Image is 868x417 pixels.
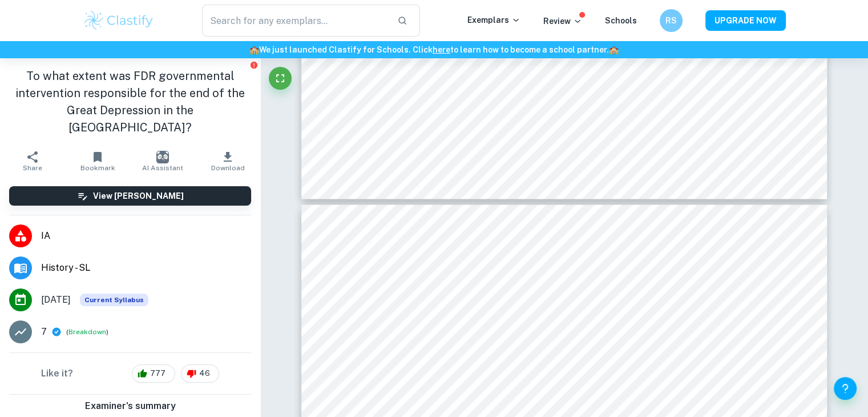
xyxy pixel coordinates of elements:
[2,43,866,56] h6: We just launched Clastify for Schools. Click to learn how to become a school partner.
[202,5,389,37] input: Search for any exemplars...
[156,151,169,163] img: AI Assistant
[41,367,73,380] h6: Like it?
[41,261,251,275] span: History - SL
[211,164,245,172] span: Download
[195,145,260,177] button: Download
[93,190,184,202] h6: View [PERSON_NAME]
[66,327,108,338] span: ( )
[705,10,786,31] button: UPGRADE NOW
[9,186,251,206] button: View [PERSON_NAME]
[68,327,106,337] button: Breakdown
[80,164,115,172] span: Bookmark
[660,9,683,32] button: RS
[249,61,258,69] button: Report issue
[41,229,251,243] span: IA
[543,15,582,27] p: Review
[609,45,619,54] span: 🏫
[5,399,256,413] h6: Examiner's summary
[65,145,130,177] button: Bookmark
[467,14,520,26] p: Exemplars
[80,294,148,306] div: This exemplar is based on the current syllabus. Feel free to refer to it for inspiration/ideas wh...
[83,9,155,32] img: Clastify logo
[834,377,857,400] button: Help and Feedback
[9,67,251,136] h1: To what extent was FDR governmental intervention responsible for the end of the Great Depression ...
[605,16,637,25] a: Schools
[193,368,216,379] span: 46
[181,364,219,383] div: 46
[249,45,259,54] span: 🏫
[132,364,175,383] div: 777
[269,67,292,90] button: Fullscreen
[664,14,677,27] h6: RS
[433,45,450,54] a: here
[23,164,42,172] span: Share
[130,145,195,177] button: AI Assistant
[142,164,183,172] span: AI Assistant
[80,294,148,306] span: Current Syllabus
[41,325,47,339] p: 7
[144,368,172,379] span: 777
[41,293,71,307] span: [DATE]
